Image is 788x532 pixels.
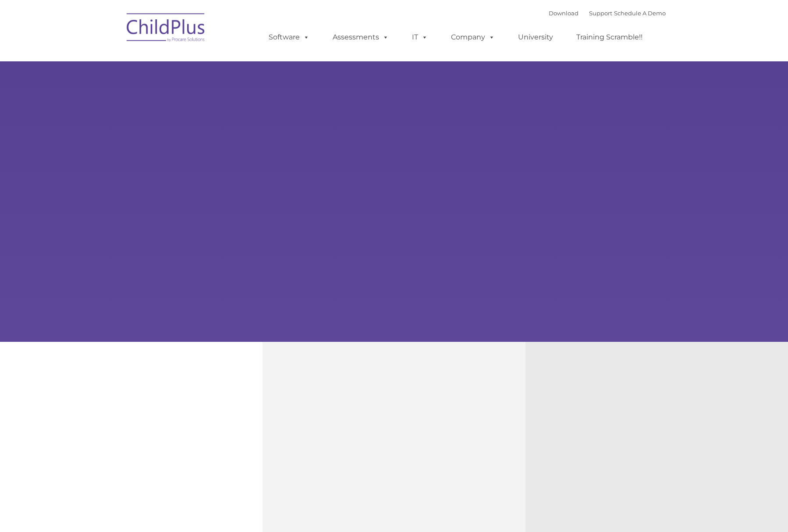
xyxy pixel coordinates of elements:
a: University [509,28,562,46]
a: Company [442,28,504,46]
a: Download [549,10,579,17]
a: Training Scramble!! [568,28,651,46]
a: IT [403,28,437,46]
a: Assessments [324,28,398,46]
img: ChildPlus by Procare Solutions [122,7,210,51]
a: Support [589,10,612,17]
a: Software [260,28,318,46]
font: | [549,10,666,17]
a: Schedule A Demo [614,10,666,17]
